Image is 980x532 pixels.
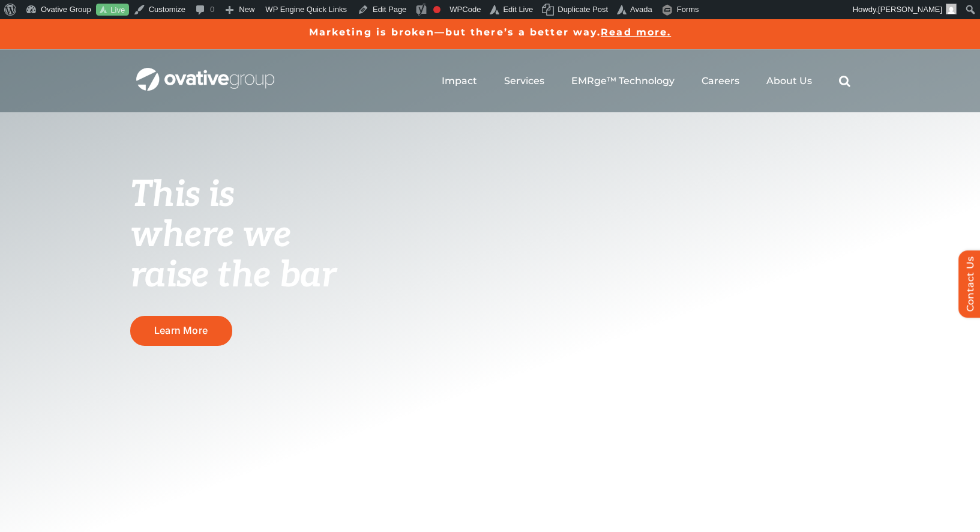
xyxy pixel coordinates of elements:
[433,6,440,13] div: Focus keyphrase not set
[601,26,671,38] a: Read more.
[839,75,850,87] a: Search
[130,174,235,217] span: This is
[571,75,675,87] a: EMRge™ Technology
[130,316,232,345] a: Learn More
[442,75,477,87] a: Impact
[154,325,208,336] span: Learn More
[504,75,544,87] a: Services
[442,62,850,100] nav: Menu
[766,75,812,87] a: About Us
[309,26,601,38] a: Marketing is broken—but there’s a better way.
[878,5,942,14] span: [PERSON_NAME]
[96,4,129,16] a: Live
[702,75,739,87] a: Careers
[136,67,274,78] a: OG_Full_horizontal_WHT
[130,214,336,297] span: where we raise the bar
